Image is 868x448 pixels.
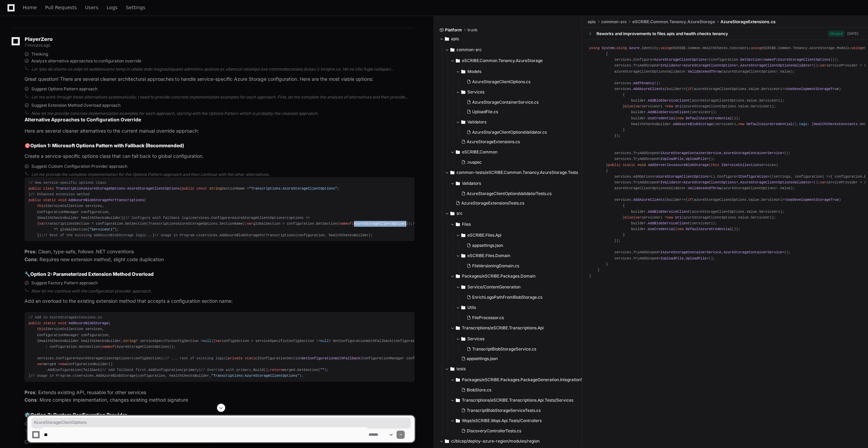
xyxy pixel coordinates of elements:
[661,46,671,50] span: using
[30,143,184,148] strong: Option 1: Microsoft Options Pattern with Fallback (Recommended)
[215,339,221,343] span: var
[717,175,736,179] span: Configure
[25,389,415,404] p: : Extends existing API, reusable for other services : More complex implementation, changes existi...
[125,216,192,220] span: // Configure with fallback logic
[155,233,201,237] span: // Usage in Program.cs
[751,215,772,220] span: ServiceUri
[751,104,772,108] span: ServiceUri
[320,368,324,372] span: ""
[774,175,822,179] span: settings, configuration
[787,87,839,91] span: UseDevelopmentStorageTrue
[688,198,692,202] span: if
[667,198,681,202] span: builder
[462,58,543,63] span: eSCRIBE.Common.Tenancy.AzureStorage
[29,198,146,220] span: ( )
[633,198,665,202] span: AddAzureClients
[654,58,707,62] span: AzureStorageClientOptions
[413,222,532,226] span: // Use transcriptions-specific config, fallback to global
[467,27,478,33] span: trunk
[464,344,578,354] button: TranscriptBlobStorageService.cs
[738,122,744,126] span: new
[711,163,719,167] span: this
[29,315,410,379] div: { configSection = serviceSpecificConfigSection != ? GetConfigurationWithFallback(configuration, s...
[462,325,544,331] span: Transcriptions/eSCRIBE.Transcriptions.Api
[228,356,526,360] span: IConfigurationSection ( )
[58,198,66,202] span: void
[362,356,524,360] span: ConfigurationManager configuration, primarySection, fallbackSection
[25,256,37,262] strong: Cons
[29,321,41,325] span: public
[780,70,791,74] span: Value
[749,198,759,202] span: Value
[472,130,547,135] span: AzureStorageClientOptionsValidator.cs
[738,175,768,179] span: IConfiguration
[201,368,251,372] span: // Override with primary
[29,315,102,319] span: // Add to AzureStorageExtensions.cs
[450,323,583,333] button: Transcriptions/eSCRIBE.Transcriptions.Api
[629,46,639,50] span: Azure
[456,170,578,175] span: common-tests/eSCRIBE.Common.Tenancy.AzureStorage.Tests
[633,175,654,179] span: AddOptions
[686,116,732,120] span: DefaultAzureCredential
[445,363,583,374] button: tests
[472,295,542,300] span: EnrichLogoPathFromBlobStorage.cs
[456,211,463,216] span: src
[684,63,736,68] span: AzureStorageClientOptions
[456,57,460,65] svg: Directory
[472,346,536,352] span: TranscriptBlobStorageService.cs
[467,191,552,196] span: AzureStorageClientOptionsValidatorTests.cs
[467,305,476,310] span: Utils
[456,272,460,280] svg: Directory
[270,368,282,372] span: return
[31,280,98,286] span: Suggest Factory Pattern approach
[25,152,415,160] p: Create a service-specific options class that can fall back to global configuration.
[56,186,125,191] span: TranscriptionsAzureStorageOptions
[25,389,35,395] strong: Pros
[778,46,791,50] span: Common
[456,333,583,344] button: Services
[602,46,614,50] span: System
[445,27,462,33] span: Platform
[648,227,675,231] span: UseCredential
[182,186,195,191] span: public
[43,233,152,237] span: // Rest of the existing AddAzureBlobStorage logic...
[623,163,635,167] span: static
[45,5,77,10] span: Pull Requests
[29,198,41,202] span: public
[453,198,578,208] button: AzureStorageExtensionsTests.cs
[661,256,684,260] span: IUploadFile
[656,175,709,179] span: AzureStorageClientOptions
[667,87,685,91] span: =>
[648,221,690,225] span: AddBlobServiceClient
[461,283,465,291] svg: Directory
[724,250,782,254] span: AzureStorageContainerService
[29,180,410,238] div: : { SectionName = ; } { services.Configure<AzureStorageClientOptions>(options => { transcriptions...
[601,19,627,25] span: common-src
[467,69,481,74] span: Models
[464,128,578,137] button: AzureStorageClientOptionsValidator.cs
[675,104,681,108] span: Uri
[456,230,583,241] button: eSCRIBE.Files.Api
[247,222,253,226] span: var
[635,104,641,108] span: var
[464,107,578,117] button: UploadFile.cs
[25,397,37,403] strong: Cons
[633,63,658,68] span: TryAddScoped
[439,33,577,44] button: apis
[820,63,826,68] span: var
[25,75,415,83] p: Great question! There are several cleaner architectural approaches to handle service-specific Azu...
[25,43,50,48] span: 7 minutes ago
[746,210,757,214] span: Value
[31,103,121,108] span: Suggest Extension Method Overload approach
[203,339,211,343] span: null
[445,167,583,178] button: common-tests/eSCRIBE.Common.Tenancy.AzureStorage.Tests
[102,368,146,372] span: // Add fallback first
[809,46,835,50] span: AzureStorage
[688,87,692,91] span: if
[456,302,583,313] button: Utils
[68,198,144,202] span: AddAzureBlobStorageForTranscriptions
[686,256,707,260] span: UploadFile
[197,186,207,191] span: const
[29,327,211,343] span: IServiceCollection services, ConfigurationManager configuration, IHealthChecksBuilder healthCheck...
[445,208,583,219] button: src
